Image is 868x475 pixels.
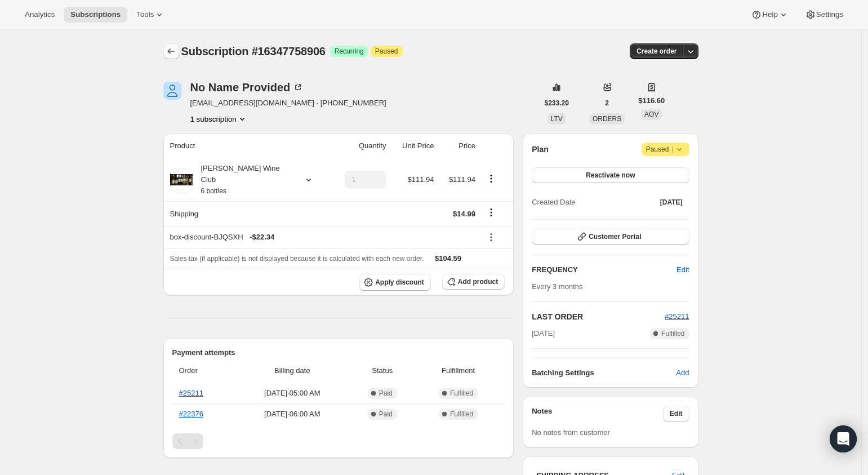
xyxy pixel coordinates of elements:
h2: FREQUENCY [532,264,676,276]
span: Add [676,367,689,379]
span: $104.59 [435,254,461,263]
span: Fulfillment [419,365,498,376]
button: Create order [630,43,683,59]
span: [EMAIL_ADDRESS][DOMAIN_NAME] · [PHONE_NUMBER] [190,97,386,109]
span: | [671,145,673,154]
th: Quantity [330,134,390,158]
span: 2 [605,99,609,108]
span: No notes from customer [532,428,610,437]
th: Order [172,358,235,383]
a: #25211 [179,389,203,397]
span: Fulfilled [450,410,473,419]
span: Fulfilled [450,389,473,398]
button: Product actions [190,113,248,125]
span: Apply discount [375,278,424,287]
span: Paused [375,47,398,56]
span: Billing date [238,365,346,376]
th: Unit Price [389,134,437,158]
small: 6 bottles [201,187,226,195]
span: $111.94 [407,175,434,184]
button: $233.20 [538,95,576,111]
h2: Payment attempts [172,347,505,358]
div: [PERSON_NAME] Wine Club [193,163,294,197]
a: #25211 [665,312,689,321]
button: Edit [663,406,689,421]
button: #25211 [665,311,689,322]
span: [DATE] [660,198,683,207]
button: Analytics [18,7,61,23]
button: Apply discount [359,274,431,291]
h2: LAST ORDER [532,311,665,322]
button: Product actions [482,172,500,185]
span: Fulfilled [661,329,684,338]
div: No Name Provided [190,82,304,93]
span: Subscriptions [70,10,121,19]
span: Paid [379,389,393,398]
div: Open Intercom Messenger [830,425,857,452]
button: Customer Portal [532,229,689,245]
span: Add product [458,277,498,286]
button: Reactivate now [532,167,689,183]
button: Add product [442,274,505,290]
a: #22376 [179,410,203,418]
span: Paused [646,144,685,155]
span: [DATE] · 05:00 AM [238,388,346,399]
h2: Plan [532,144,549,155]
span: Recurring [335,47,364,56]
span: AOV [644,110,658,118]
span: Sales tax (if applicable) is not displayed because it is calculated with each new order. [170,255,424,263]
span: Create order [636,47,676,56]
span: ORDERS [593,115,621,123]
th: Price [437,134,478,158]
span: $111.94 [449,175,475,184]
span: Created Date [532,197,575,208]
span: Every 3 months [532,282,582,291]
span: [DATE] [532,328,555,339]
span: Subscription #16347758906 [181,45,326,57]
span: $116.60 [638,95,665,106]
button: Shipping actions [482,206,500,219]
span: Paid [379,410,393,419]
button: [DATE] [653,194,689,210]
span: Analytics [25,10,55,19]
span: No Name Provided [163,82,181,100]
span: Help [762,10,777,19]
button: Add [669,364,696,382]
span: Edit [670,409,683,418]
button: 2 [598,95,616,111]
button: Subscriptions [163,43,179,59]
span: Customer Portal [589,232,641,241]
span: LTV [551,115,563,123]
button: Edit [670,261,696,279]
button: Tools [130,7,172,23]
nav: Pagination [172,433,505,449]
h3: Notes [532,406,663,421]
span: Settings [816,10,843,19]
button: Help [744,7,795,23]
span: $233.20 [545,99,569,108]
span: $14.99 [453,210,475,218]
span: Reactivate now [586,171,635,180]
span: Edit [676,264,689,276]
span: Tools [136,10,154,19]
th: Shipping [163,201,330,226]
span: [DATE] · 06:00 AM [238,409,346,420]
div: box-discount-BJQSXH [170,232,475,243]
span: Status [353,365,412,376]
span: - $22.34 [250,232,274,243]
th: Product [163,134,330,158]
button: Settings [798,7,850,23]
h6: Batching Settings [532,367,676,379]
button: Subscriptions [64,7,127,23]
